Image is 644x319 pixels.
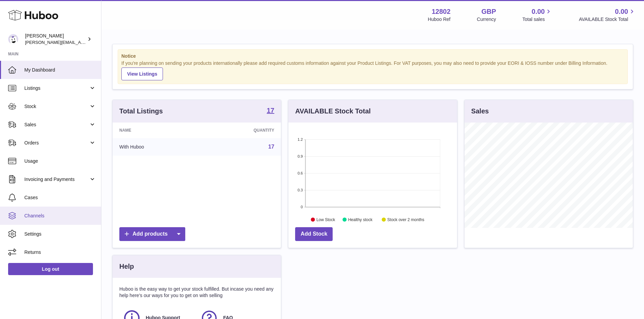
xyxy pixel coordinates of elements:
text: Stock over 2 months [387,217,424,222]
text: Healthy stock [348,217,373,222]
span: Total sales [522,16,552,23]
a: 17 [267,107,274,115]
img: jason.devine@huboo.com [8,34,18,44]
h3: Help [119,262,134,271]
span: 0.00 [615,7,628,16]
strong: 17 [267,107,274,114]
div: [PERSON_NAME] [25,33,86,46]
span: Orders [24,140,89,146]
span: Sales [24,122,89,128]
span: Invoicing and Payments [24,176,89,183]
a: 0.00 Total sales [522,7,552,23]
span: Returns [24,249,96,256]
h3: AVAILABLE Stock Total [295,107,371,116]
th: Quantity [201,123,281,138]
a: Add Stock [295,227,333,241]
text: 0.3 [298,188,303,192]
div: Currency [477,16,496,23]
span: Usage [24,158,96,164]
span: AVAILABLE Stock Total [579,16,636,23]
span: Cases [24,194,96,201]
a: View Listings [121,68,163,80]
span: [PERSON_NAME][EMAIL_ADDRESS][PERSON_NAME][DOMAIN_NAME] [25,39,172,45]
text: Low Stock [316,217,335,222]
text: 0.9 [298,154,303,158]
a: 0.00 AVAILABLE Stock Total [579,7,636,23]
a: Add products [119,227,185,241]
a: 17 [268,144,275,150]
th: Name [113,123,201,138]
h3: Total Listings [119,107,163,116]
strong: Notice [121,53,624,59]
span: 0.00 [532,7,545,16]
span: Stock [24,103,89,110]
h3: Sales [471,107,489,116]
strong: 12802 [432,7,451,16]
p: Huboo is the easy way to get your stock fulfilled. But incase you need any help here's our ways f... [119,286,274,299]
span: Settings [24,231,96,237]
span: My Dashboard [24,67,96,73]
a: Log out [8,263,93,275]
text: 0.6 [298,171,303,175]
strong: GBP [481,7,496,16]
div: If you're planning on sending your products internationally please add required customs informati... [121,60,624,80]
td: With Huboo [113,138,201,156]
span: Channels [24,213,96,219]
text: 1.2 [298,137,303,141]
span: Listings [24,85,89,91]
text: 0 [301,205,303,209]
div: Huboo Ref [428,16,451,23]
